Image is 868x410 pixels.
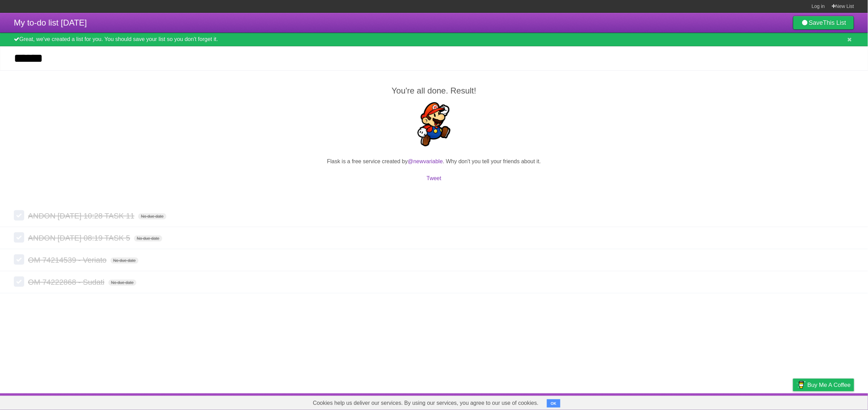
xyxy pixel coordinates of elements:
[14,18,87,27] span: My to-do list [DATE]
[14,232,24,243] label: Done
[701,395,716,408] a: About
[108,280,136,286] span: No due date
[14,157,854,166] p: Flask is a free service created by . Why don't you tell your friends about it.
[808,379,851,391] span: Buy me a coffee
[412,102,456,146] img: Super Mario
[547,399,560,408] button: OK
[28,256,108,264] span: OM 74214539 - Veriato
[14,254,24,265] label: Done
[138,213,166,219] span: No due date
[797,379,806,391] img: Buy me a coffee
[110,257,138,264] span: No due date
[14,276,24,287] label: Done
[793,16,854,30] a: SaveThis List
[408,158,443,164] a: @newvariable
[793,379,854,391] a: Buy me a coffee
[28,234,132,242] span: ANDON [DATE] 08:19 TASK 5
[811,395,854,408] a: Suggest a feature
[134,235,162,242] span: No due date
[14,85,854,97] h2: You're all done. Result!
[14,210,24,221] label: Done
[724,395,752,408] a: Developers
[28,212,136,220] span: ANDON [DATE] 10:28 TASK 11
[761,395,776,408] a: Terms
[427,175,442,181] a: Tweet
[784,395,802,408] a: Privacy
[823,19,846,26] b: This List
[28,278,106,286] span: OM 74222868 - Sudati
[306,396,546,410] span: Cookies help us deliver our services. By using our services, you agree to our use of cookies.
